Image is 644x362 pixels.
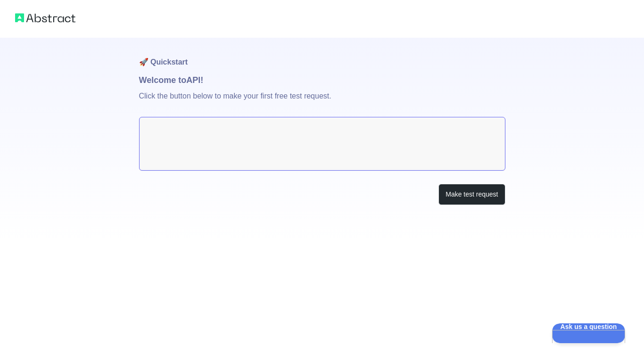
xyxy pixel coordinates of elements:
[139,87,505,117] p: Click the button below to make your first free test request.
[552,323,625,343] iframe: Help Scout Beacon - Open
[15,11,75,25] img: Abstract logo
[139,38,505,74] h1: 🚀 Quickstart
[438,184,505,205] button: Make test request
[139,74,505,87] h1: Welcome to API!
